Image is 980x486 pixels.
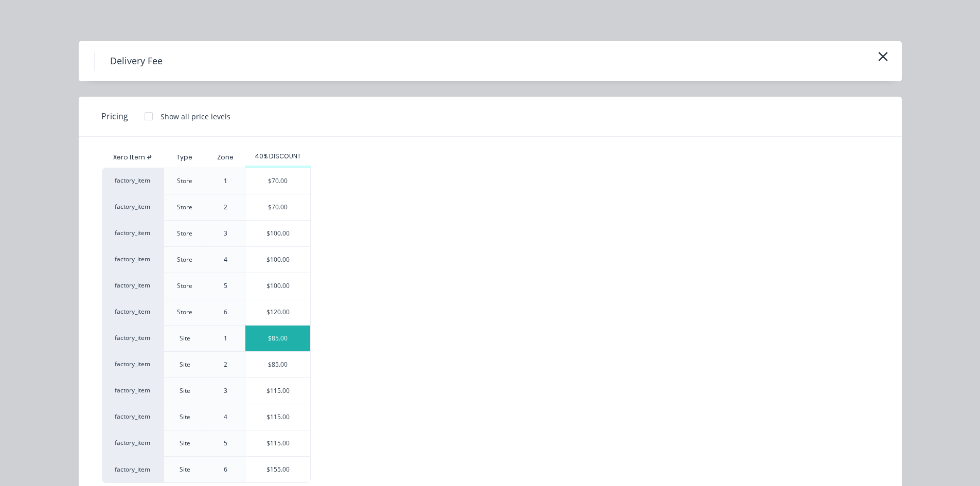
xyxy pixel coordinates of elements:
[224,308,227,317] div: 6
[180,439,190,448] div: Site
[102,220,164,246] div: factory_item
[245,273,310,299] div: $100.00
[245,404,310,430] div: $115.00
[224,203,227,212] div: 2
[245,378,310,404] div: $115.00
[224,412,227,422] div: 4
[102,377,164,404] div: factory_item
[180,386,190,395] div: Site
[180,412,190,422] div: Site
[102,299,164,325] div: factory_item
[245,326,310,351] div: $85.00
[245,194,310,220] div: $70.00
[102,273,164,299] div: factory_item
[245,152,311,161] div: 40% DISCOUNT
[102,430,164,456] div: factory_item
[245,247,310,273] div: $100.00
[102,404,164,430] div: factory_item
[245,221,310,246] div: $100.00
[224,334,227,343] div: 1
[224,229,227,238] div: 3
[224,465,227,474] div: 6
[168,145,201,170] div: Type
[102,351,164,377] div: factory_item
[102,325,164,351] div: factory_item
[102,168,164,194] div: factory_item
[224,386,227,395] div: 3
[224,439,227,448] div: 5
[180,465,190,474] div: Site
[102,194,164,220] div: factory_item
[245,352,310,377] div: $85.00
[161,111,230,122] div: Show all price levels
[177,255,192,264] div: Store
[224,281,227,291] div: 5
[180,334,190,343] div: Site
[224,176,227,186] div: 1
[245,168,310,194] div: $70.00
[224,360,227,369] div: 2
[102,246,164,273] div: factory_item
[224,255,227,264] div: 4
[177,203,192,212] div: Store
[245,430,310,456] div: $115.00
[102,456,164,483] div: factory_item
[180,360,190,369] div: Site
[177,281,192,291] div: Store
[177,176,192,186] div: Store
[102,147,164,168] div: Xero Item #
[245,299,310,325] div: $120.00
[101,110,128,122] span: Pricing
[94,51,178,71] h4: Delivery Fee
[209,145,242,170] div: Zone
[177,308,192,317] div: Store
[177,229,192,238] div: Store
[245,457,310,482] div: $155.00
